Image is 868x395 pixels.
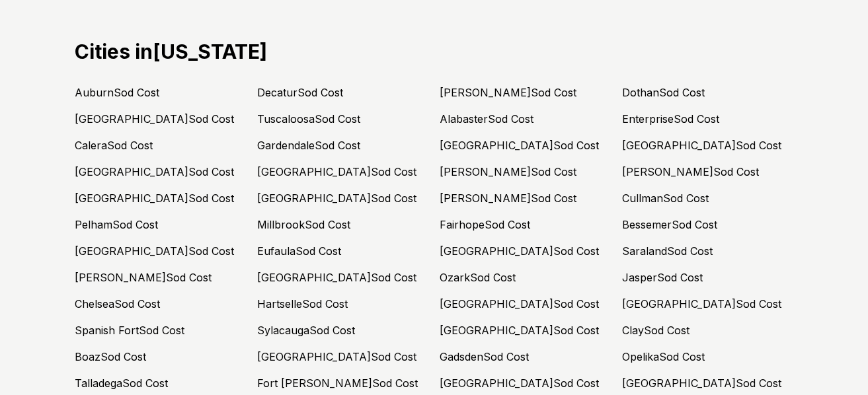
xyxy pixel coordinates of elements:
a: [GEOGRAPHIC_DATA]Sod Cost [440,324,599,337]
a: SylacaugaSod Cost [257,324,355,337]
a: [GEOGRAPHIC_DATA]Sod Cost [75,165,234,178]
a: OzarkSod Cost [440,271,516,284]
a: [PERSON_NAME]Sod Cost [622,165,759,178]
a: CullmanSod Cost [622,192,709,205]
a: Spanish FortSod Cost [75,324,184,337]
a: BessemerSod Cost [622,218,717,231]
a: AlabasterSod Cost [440,112,533,126]
a: [GEOGRAPHIC_DATA]Sod Cost [440,377,599,390]
a: [PERSON_NAME]Sod Cost [440,192,576,205]
a: [PERSON_NAME]Sod Cost [440,165,576,178]
a: [PERSON_NAME]Sod Cost [75,271,212,284]
a: [GEOGRAPHIC_DATA]Sod Cost [75,192,234,205]
a: SaralandSod Cost [622,244,713,258]
a: TuscaloosaSod Cost [257,112,360,126]
a: CaleraSod Cost [75,139,153,152]
a: OpelikaSod Cost [622,350,705,363]
a: HartselleSod Cost [257,297,348,310]
a: TalladegaSod Cost [75,377,168,390]
a: JasperSod Cost [622,271,703,284]
a: DecaturSod Cost [257,86,343,99]
h2: Cities in [US_STATE] [75,40,794,63]
a: GadsdenSod Cost [440,350,529,363]
a: Fort [PERSON_NAME]Sod Cost [257,377,418,390]
a: [GEOGRAPHIC_DATA]Sod Cost [622,377,781,390]
a: GardendaleSod Cost [257,139,360,152]
a: [GEOGRAPHIC_DATA]Sod Cost [257,350,416,363]
a: MillbrookSod Cost [257,218,350,231]
a: FairhopeSod Cost [440,218,530,231]
a: [GEOGRAPHIC_DATA]Sod Cost [75,244,234,258]
a: EnterpriseSod Cost [622,112,719,126]
a: [GEOGRAPHIC_DATA]Sod Cost [440,297,599,310]
a: EufaulaSod Cost [257,244,341,258]
a: DothanSod Cost [622,86,705,99]
a: [GEOGRAPHIC_DATA]Sod Cost [257,271,416,284]
a: AuburnSod Cost [75,86,159,99]
a: [GEOGRAPHIC_DATA]Sod Cost [440,244,599,258]
a: [GEOGRAPHIC_DATA]Sod Cost [622,139,781,152]
a: [GEOGRAPHIC_DATA]Sod Cost [440,139,599,152]
a: [GEOGRAPHIC_DATA]Sod Cost [257,192,416,205]
a: PelhamSod Cost [75,218,158,231]
a: [PERSON_NAME]Sod Cost [440,86,576,99]
a: [GEOGRAPHIC_DATA]Sod Cost [622,297,781,310]
a: ClaySod Cost [622,324,690,337]
a: ChelseaSod Cost [75,297,160,310]
a: [GEOGRAPHIC_DATA]Sod Cost [75,112,234,126]
a: [GEOGRAPHIC_DATA]Sod Cost [257,165,416,178]
a: BoazSod Cost [75,350,146,363]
